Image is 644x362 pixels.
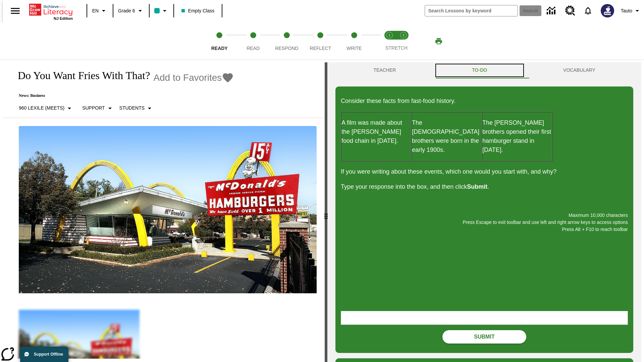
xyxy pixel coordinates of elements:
[385,45,408,51] span: STRETCH
[152,5,171,17] button: Class color is teal. Change class color
[34,352,63,357] span: Support Offline
[525,62,633,78] button: VOCABULARY
[601,4,614,17] img: Avatar
[325,62,327,362] div: Press Enter or Spacebar and then press right and left arrow keys to move the slider
[3,5,98,11] body: Maximum 10,000 characters Press Escape to exit toolbar and use left and right arrow keys to acces...
[335,62,633,78] div: Instructional Panel Tabs
[402,34,404,37] text: 2
[467,183,487,190] strong: Submit
[388,34,390,37] text: 1
[16,102,76,114] button: Select Lexile, 960 Lexile (Meets)
[247,46,260,51] span: Read
[233,23,272,60] button: Read step 2 of 5
[11,93,234,98] p: News: Business
[618,5,644,17] button: Profile/Settings
[425,5,518,16] input: search field
[621,7,632,14] span: Tauto
[341,118,411,145] p: A film was made about the [PERSON_NAME] food chain in [DATE].
[380,23,399,60] button: Stretch Read step 1 of 2
[181,7,215,14] span: Empty Class
[54,16,73,20] span: NJ Edition
[211,46,228,51] span: Ready
[92,7,99,14] span: EN
[341,182,628,191] p: Type your response into the box, and then click .
[3,62,325,359] div: reading
[200,23,239,60] button: Ready step 1 of 5
[335,62,434,78] button: Teacher
[341,167,628,176] p: If you were writing about these events, which one would you start with, and why?
[341,212,628,219] p: Maximum 10,000 characters
[482,118,552,155] p: The [PERSON_NAME] brothers opened their first hamburger stand in [DATE].
[341,219,628,226] p: Press Escape to exit toolbar and use left and right arrow keys to access options
[153,72,222,83] span: Add to Favorites
[29,2,73,20] div: Home
[20,347,68,362] button: Support Offline
[89,5,111,17] button: Language: EN, Select a language
[310,46,331,51] span: Reflect
[153,72,234,83] button: Add to Favorites - Do You Want Fries With That?
[19,105,64,112] p: 960 Lexile (Meets)
[597,2,618,19] button: Select a new avatar
[119,105,145,112] p: Students
[117,102,156,114] button: Select Student
[327,62,641,362] div: activity
[341,97,628,106] p: Consider these facts from fast-food history.
[115,5,147,17] button: Grade: Grade 6, Select a grade
[346,46,362,51] span: Write
[561,2,579,20] a: Resource Center, Will open in new tab
[11,69,150,82] h1: Do You Want Fries With That?
[301,23,340,60] button: Reflect step 4 of 5
[5,1,25,21] button: Open side menu
[579,2,597,19] a: Notifications
[543,2,561,20] a: Data Center
[428,35,449,47] button: Print
[394,23,413,60] button: Stretch Respond step 2 of 2
[335,23,374,60] button: Write step 5 of 5
[412,118,482,155] p: The [DEMOGRAPHIC_DATA] brothers were born in the early 1900s.
[275,46,298,51] span: Respond
[19,126,317,294] img: One of the first McDonald's stores, with the iconic red sign and golden arches.
[82,105,105,112] p: Support
[267,23,306,60] button: Respond step 3 of 5
[434,62,525,78] button: TO-DO
[341,226,628,233] p: Press Alt + F10 to reach toolbar
[442,330,526,344] button: Submit
[118,7,135,14] span: Grade 6
[79,102,116,114] button: Scaffolds, Support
